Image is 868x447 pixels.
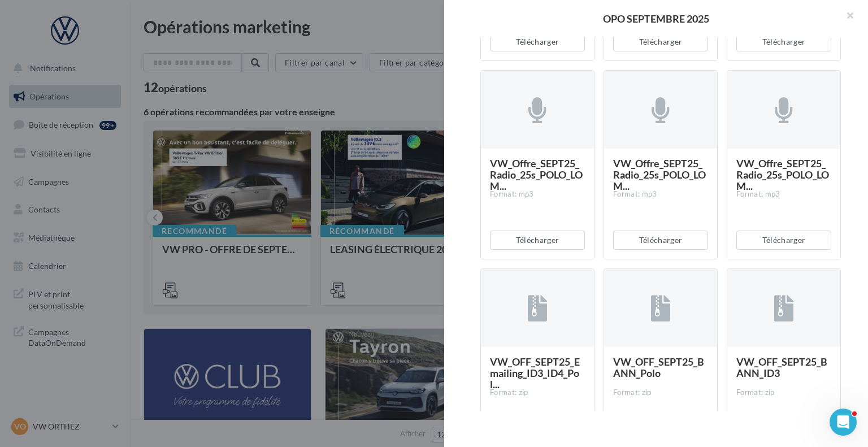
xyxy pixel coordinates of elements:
[490,231,585,250] button: Télécharger
[736,157,829,192] span: VW_Offre_SEPT25_Radio_25s_POLO_LOM...
[736,388,831,398] div: Format: zip
[613,231,708,250] button: Télécharger
[736,189,831,199] div: Format: mp3
[613,189,708,199] div: Format: mp3
[736,355,827,379] span: VW_OFF_SEPT25_BANN_ID3
[490,388,585,398] div: Format: zip
[830,409,857,436] iframe: Intercom live chat
[462,14,850,24] div: OPO SEPTEMBRE 2025
[613,32,708,51] button: Télécharger
[736,231,831,250] button: Télécharger
[613,157,706,192] span: VW_Offre_SEPT25_Radio_25s_POLO_LOM...
[490,355,580,390] span: VW_OFF_SEPT25_Emailing_ID3_ID4_Pol...
[613,355,704,379] span: VW_OFF_SEPT25_BANN_Polo
[613,388,708,398] div: Format: zip
[490,32,585,51] button: Télécharger
[490,157,583,192] span: VW_Offre_SEPT25_Radio_25s_POLO_LOM...
[736,32,831,51] button: Télécharger
[490,189,585,199] div: Format: mp3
